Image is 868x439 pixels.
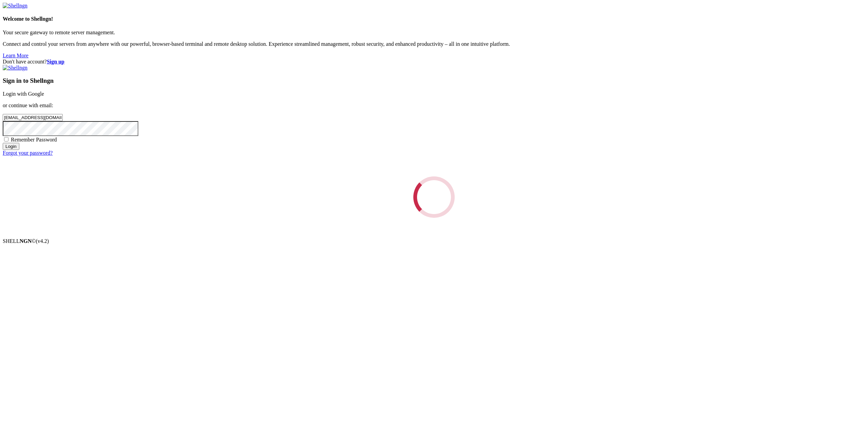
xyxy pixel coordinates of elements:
a: Learn More [3,53,28,58]
div: Loading... [413,176,455,218]
a: Forgot your password? [3,150,53,156]
p: or continue with email: [3,102,865,109]
span: SHELL © [3,238,49,244]
span: Remember Password [11,137,57,142]
p: Connect and control your servers from anywhere with our powerful, browser-based terminal and remo... [3,41,865,47]
input: Login [3,143,19,150]
h4: Welcome to Shellngn! [3,16,865,22]
span: 4.2.0 [36,238,49,244]
input: Remember Password [4,137,8,141]
img: Shellngn [3,3,27,9]
a: Login with Google [3,91,44,97]
h3: Sign in to Shellngn [3,77,865,84]
input: Email address [3,114,63,121]
p: Your secure gateway to remote server management. [3,30,865,36]
b: NGN [20,238,32,244]
div: Don't have account? [3,59,865,65]
a: Sign up [47,59,64,64]
img: Shellngn [3,65,27,71]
